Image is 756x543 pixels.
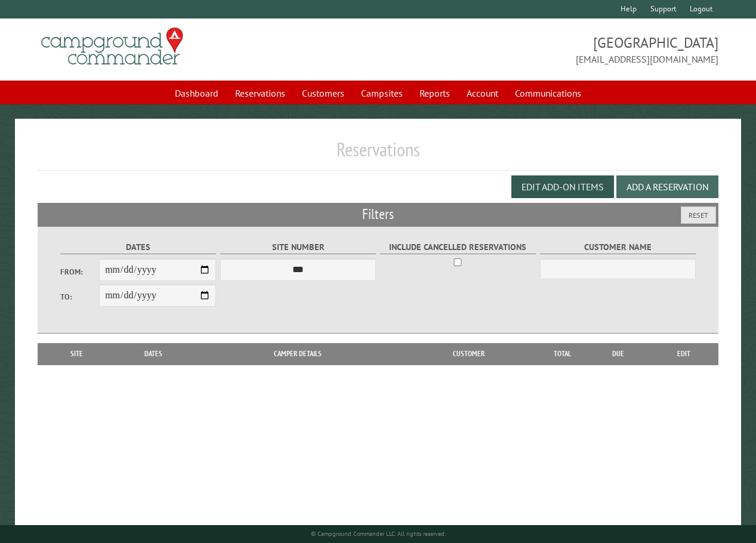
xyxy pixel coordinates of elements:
[44,343,110,365] th: Site
[586,343,650,365] th: Due
[38,138,718,171] h1: Reservations
[459,82,505,104] a: Account
[196,343,399,365] th: Camper Details
[60,291,99,303] label: To:
[538,343,586,365] th: Total
[38,23,187,70] img: Campground Commander
[220,240,377,254] label: Site Number
[228,82,292,104] a: Reservations
[616,175,718,198] button: Add a Reservation
[60,240,217,254] label: Dates
[650,343,718,365] th: Edit
[168,82,226,104] a: Dashboard
[511,175,614,198] button: Edit Add-on Items
[295,82,351,104] a: Customers
[110,343,196,365] th: Dates
[399,343,538,365] th: Customer
[311,530,446,538] small: © Campground Commander LLC. All rights reserved.
[378,33,718,66] span: [GEOGRAPHIC_DATA] [EMAIL_ADDRESS][DOMAIN_NAME]
[60,266,99,277] label: From:
[380,240,536,254] label: Include Cancelled Reservations
[540,240,696,254] label: Customer Name
[354,82,410,104] a: Campsites
[412,82,457,104] a: Reports
[681,206,716,224] button: Reset
[38,203,718,226] h2: Filters
[508,82,588,104] a: Communications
